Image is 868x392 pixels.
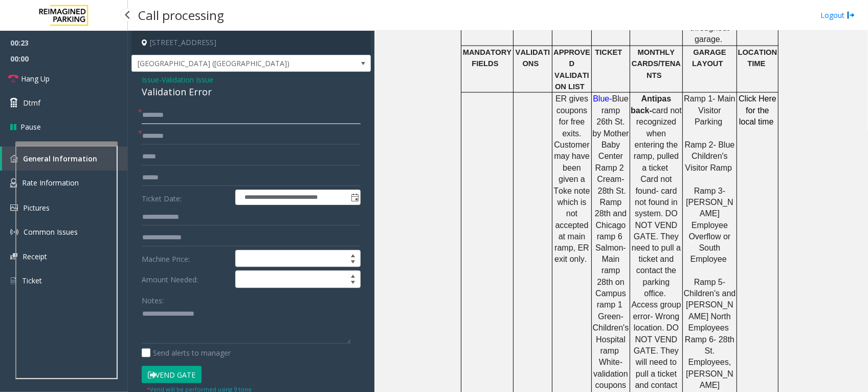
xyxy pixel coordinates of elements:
[593,324,629,333] span: Children's
[598,313,624,321] span: Green-
[631,94,671,114] span: Antipas back-
[739,95,776,126] a: Click Here for the local time
[596,336,626,356] span: Hospital ramp
[133,3,229,28] h3: Call processing
[10,253,17,260] img: 'icon'
[692,48,726,68] span: GARAGE LAYOUT
[820,10,855,20] a: Logout
[595,175,627,241] span: Cream- 28th St. Ramp 28th and Chicago ramp 6
[684,94,735,126] span: Ramp 1- Main Visitor Parking
[632,48,681,79] span: MONTHLY CARDS/TENANTS
[132,55,323,72] span: [GEOGRAPHIC_DATA] ([GEOGRAPHIC_DATA])
[739,94,776,126] span: Click Here for the local time
[634,106,682,172] span: card not recognized when entering the ramp, pulled a ticket
[463,48,511,68] span: MANDATORY FIELDS
[142,85,361,99] div: Validation Error
[346,251,360,259] span: Increase value
[686,187,733,264] span: Ramp 3- [PERSON_NAME] Employee Overflow or South Employee
[142,74,159,85] span: Issue
[139,250,233,267] label: Machine Price:
[21,73,50,84] span: Hang Up
[738,48,777,68] span: LOCATION TIME
[553,94,590,263] span: ER gives coupons for free exits. Customer may have been given a Toke note which is not accepted a...
[142,347,231,358] label: Send alerts to manager
[20,121,41,132] span: Pause
[10,178,17,188] img: 'icon'
[2,147,128,171] a: General Information
[595,243,626,310] span: Salmon- Main ramp 28th on Campus ramp 1
[516,48,550,68] span: VALIDATIONS
[10,228,18,236] img: 'icon'
[685,140,735,172] span: Ramp 2- Blue Children's Visitor Ramp
[720,35,722,44] span: .
[23,97,40,108] span: Dtmf
[553,48,590,91] span: APPROVED VALIDATION LIST
[684,278,736,333] span: Ramp 5- Children's and [PERSON_NAME] North Employees
[346,259,360,267] span: Decrease value
[142,366,202,383] button: Vend Gate
[10,155,18,162] img: 'icon'
[159,75,213,85] span: -
[139,271,233,288] label: Amount Needed:
[162,74,213,85] span: Validation Issue
[847,10,855,20] img: logout
[139,190,233,205] label: Ticket Date:
[595,48,622,56] span: TICKET
[10,204,18,211] img: 'icon'
[592,94,629,172] span: Blue ramp 26th St. by Mother Baby Center Ramp 2
[349,190,360,204] span: Toggle popup
[346,279,360,287] span: Decrease value
[346,271,360,279] span: Increase value
[131,31,371,55] h4: [STREET_ADDRESS]
[593,94,612,103] span: Blue-
[10,276,17,285] img: 'icon'
[632,175,681,298] span: Card not found- card not found in system. DO NOT VEND GATE. They need to pull a ticket and contac...
[142,292,164,306] label: Notes:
